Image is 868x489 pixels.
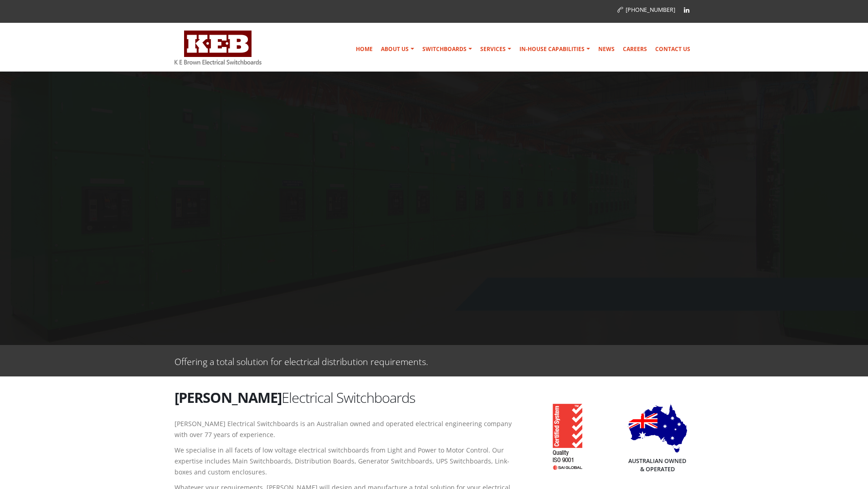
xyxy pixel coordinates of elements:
p: We specialise in all facets of low voltage electrical switchboards from Light and Power to Motor ... [175,445,516,478]
a: Switchboards [419,40,476,58]
a: Services [477,40,515,58]
a: Home [352,40,376,58]
a: Linkedin [680,3,693,17]
h2: Electrical Switchboards [175,388,516,407]
a: News [595,40,618,58]
a: Careers [619,40,651,58]
img: K E Brown Electrical Switchboards [175,31,262,65]
a: Contact Us [652,40,694,58]
p: [PERSON_NAME] Electrical Switchboards is an Australian owned and operated electrical engineering ... [175,418,516,440]
a: [PHONE_NUMBER] [617,6,675,14]
p: Offering a total solution for electrical distribution requirements. [175,354,428,367]
strong: [PERSON_NAME] [175,388,282,407]
a: In-house Capabilities [516,40,594,58]
h5: Australian Owned & Operated [628,457,687,474]
img: K E Brown ISO 9001 Accreditation [541,399,583,470]
a: About Us [377,40,418,58]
